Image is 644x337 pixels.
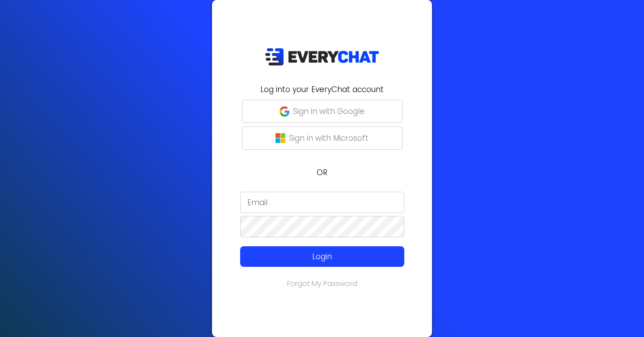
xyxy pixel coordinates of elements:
[289,132,369,144] p: Sign in with Microsoft
[287,278,357,289] a: Forgot My Password
[217,84,427,95] h2: Log into your EveryChat account
[240,246,404,267] button: Login
[242,100,402,123] button: Sign in with Google
[257,251,388,262] p: Login
[275,133,285,143] img: microsoft-logo.png
[240,192,404,213] input: Email
[280,106,289,116] img: google-g.png
[242,126,402,150] button: Sign in with Microsoft
[217,167,427,178] p: OR
[265,48,379,66] img: EveryChat_logo_dark.png
[293,105,364,117] p: Sign in with Google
